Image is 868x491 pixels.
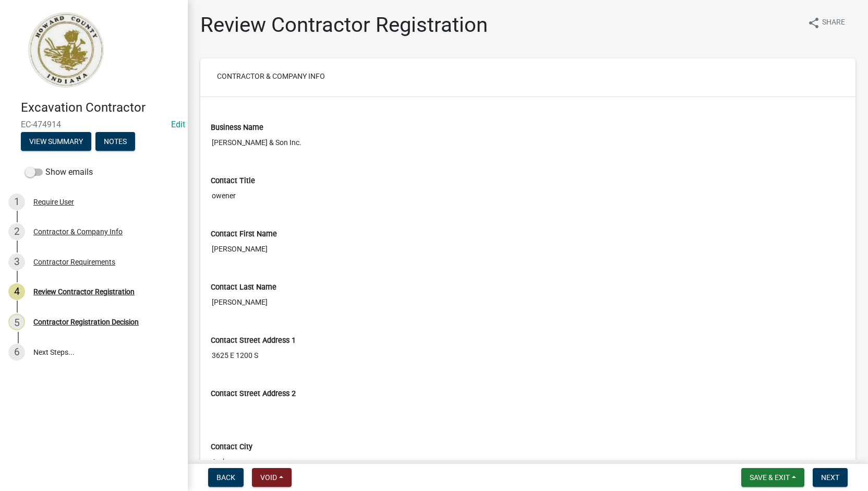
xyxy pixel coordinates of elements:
[33,228,123,235] div: Contractor & Company Info
[95,138,135,146] wm-modal-confirm: Notes
[211,444,252,451] label: Contact City
[25,166,93,178] label: Show emails
[252,468,292,487] button: Void
[211,124,263,131] label: Business Name
[8,344,25,361] div: 6
[216,473,235,482] span: Back
[8,254,25,270] div: 3
[799,13,853,33] button: shareShare
[33,288,135,295] div: Review Contractor Registration
[813,468,848,487] button: Next
[21,11,110,89] img: Howard County, Indiana
[741,468,804,487] button: Save & Exit
[21,100,179,115] h4: Excavation Contractor
[8,194,25,210] div: 1
[33,258,115,266] div: Contractor Requirements
[171,119,185,129] a: Edit
[211,284,276,291] label: Contact Last Name
[33,318,139,326] div: Contractor Registration Decision
[211,231,277,238] label: Contact First Name
[211,337,296,344] label: Contact Street Address 1
[21,138,91,146] wm-modal-confirm: Summary
[95,132,135,151] button: Notes
[822,17,845,29] span: Share
[211,390,296,398] label: Contact Street Address 2
[821,473,839,482] span: Next
[750,473,790,482] span: Save & Exit
[8,283,25,300] div: 4
[171,119,185,129] wm-modal-confirm: Edit Application Number
[260,473,277,482] span: Void
[211,177,255,185] label: Contact Title
[8,314,25,330] div: 5
[209,67,333,86] button: Contractor & Company Info
[33,198,74,206] div: Require User
[200,13,488,38] h1: Review Contractor Registration
[8,223,25,240] div: 2
[21,119,167,129] span: EC-474914
[208,468,244,487] button: Back
[807,17,820,29] i: share
[21,132,91,151] button: View Summary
